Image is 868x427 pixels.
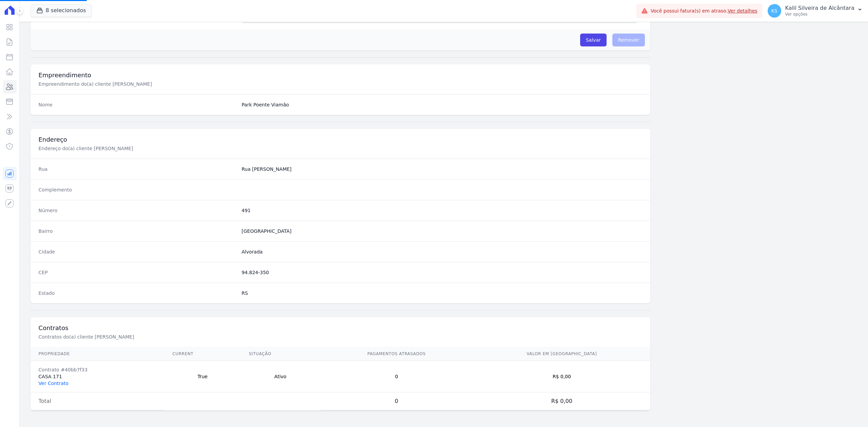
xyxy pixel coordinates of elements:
dd: 94.824-350 [242,269,643,276]
input: Salvar [580,34,607,46]
td: Ativo [241,361,320,392]
dd: Park Poente Viamão [242,101,643,108]
td: R$ 0,00 [473,392,650,410]
dt: Bairro [39,228,236,235]
dd: Rua [PERSON_NAME] [242,166,643,172]
p: Contratos do(a) cliente [PERSON_NAME] [39,333,267,340]
th: Valor em [GEOGRAPHIC_DATA] [473,347,650,361]
span: KS [771,8,777,13]
dt: Número [39,207,236,214]
dd: Alvorada [242,248,643,255]
button: 8 selecionados [31,4,92,17]
h3: Endereço [39,136,643,144]
div: Contrato #40bb7f33 [39,366,156,373]
button: KS Kalil Silveira de Alcântara Ver opções [762,1,868,20]
td: 0 [320,392,473,410]
th: Current [164,347,241,361]
p: Kalil Silveira de Alcântara [785,5,854,12]
td: True [164,361,241,392]
p: Ver opções [785,12,854,17]
h3: Contratos [39,324,643,332]
dd: 491 [242,207,643,214]
td: CASA 171 [31,361,164,392]
dt: Cidade [39,248,236,255]
a: Ver Contrato [39,381,68,386]
span: Você possui fatura(s) em atraso. [651,7,757,15]
a: Ver detalhes [728,8,757,14]
p: Empreendimento do(a) cliente [PERSON_NAME] [39,81,267,87]
dt: Rua [39,166,236,172]
th: Situação [241,347,320,361]
dt: Complemento [39,186,236,193]
span: Remover [612,34,645,46]
th: Pagamentos Atrasados [320,347,473,361]
dd: RS [242,290,643,297]
td: Total [31,392,164,410]
dt: Nome [39,101,236,108]
th: Propriedade [31,347,164,361]
dt: Estado [39,290,236,297]
dt: CEP [39,269,236,276]
td: 0 [320,361,473,392]
td: R$ 0,00 [473,361,650,392]
p: Endereço do(a) cliente [PERSON_NAME] [39,145,267,152]
h3: Empreendimento [39,71,643,79]
dd: [GEOGRAPHIC_DATA] [242,228,643,235]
